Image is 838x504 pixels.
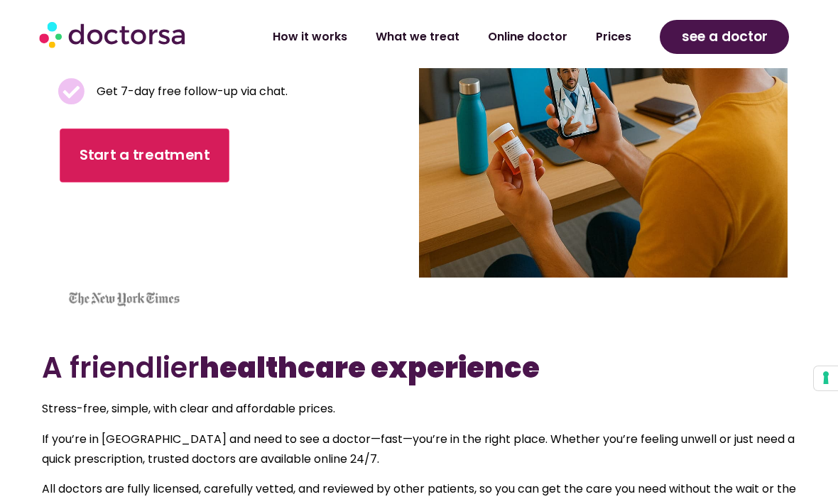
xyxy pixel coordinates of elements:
[58,207,185,313] iframe: Customer reviews powered by Trustpilot
[582,21,646,53] a: Prices
[814,366,838,390] button: Your consent preferences for tracking technologies
[60,128,229,182] a: Start a treatment
[42,429,797,469] p: If you’re in [GEOGRAPHIC_DATA] and need to see a doctor—fast—you’re in the right place. Whether y...
[682,26,768,48] span: see a doctor
[474,21,582,53] a: Online doctor
[80,145,209,165] span: Start a treatment
[200,348,540,388] b: healthcare experience
[227,21,646,53] nav: Menu
[93,82,288,102] span: Get 7-day free follow-up via chat.
[660,20,790,54] a: see a doctor
[42,399,797,419] p: Stress-free, simple, with clear and affordable prices.
[361,21,474,53] a: What we treat
[42,351,797,385] h2: A friendlier
[259,21,361,53] a: How it works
